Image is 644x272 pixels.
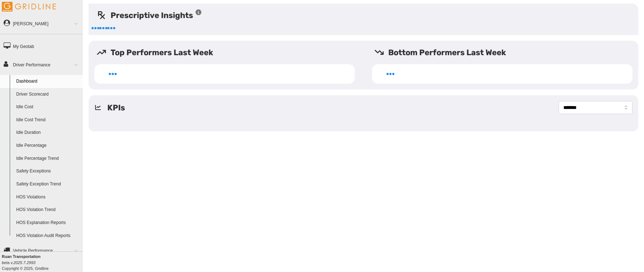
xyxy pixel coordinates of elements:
[13,88,83,101] a: Driver Scorecard
[2,2,56,12] img: Gridline
[107,102,125,114] h5: KPIs
[13,152,83,165] a: Idle Percentage Trend
[2,260,35,265] i: beta v.2025.7.2993
[13,178,83,191] a: Safety Exception Trend
[13,229,83,242] a: HOS Violation Audit Reports
[13,216,83,229] a: HOS Explanation Reports
[13,139,83,152] a: Idle Percentage
[13,203,83,216] a: HOS Violation Trend
[13,114,83,127] a: Idle Cost Trend
[97,47,361,58] h5: Top Performers Last Week
[2,254,41,259] b: Ruan Transportation
[2,254,83,271] div: Copyright © 2025, Gridline
[374,47,638,58] h5: Bottom Performers Last Week
[13,191,83,204] a: HOS Violations
[97,9,202,21] h5: Prescriptive Insights
[13,75,83,88] a: Dashboard
[13,101,83,114] a: Idle Cost
[13,126,83,139] a: Idle Duration
[13,165,83,178] a: Safety Exceptions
